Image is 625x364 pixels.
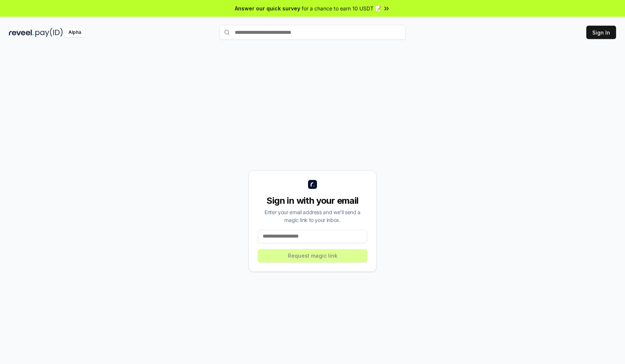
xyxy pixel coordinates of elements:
[586,26,616,39] button: Sign In
[9,28,34,37] img: reveel_dark
[302,4,381,12] span: for a chance to earn 10 USDT 📝
[258,208,367,224] div: Enter your email address and we’ll send a magic link to your inbox.
[308,180,317,189] img: logo_small
[64,28,85,37] div: Alpha
[258,195,367,207] div: Sign in with your email
[35,28,63,37] img: pay_id
[235,4,300,12] span: Answer our quick survey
